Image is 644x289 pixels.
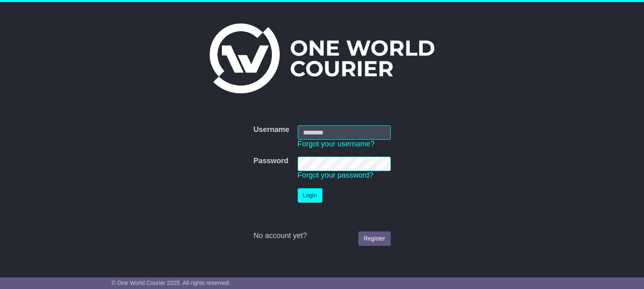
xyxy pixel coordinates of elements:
[298,140,375,148] a: Forgot your username?
[298,171,373,179] a: Forgot your password?
[253,157,288,166] label: Password
[298,188,322,203] button: Login
[112,280,231,286] span: © One World Courier 2025. All rights reserved.
[253,231,390,240] div: No account yet?
[253,125,289,134] label: Username
[210,23,434,93] img: One World
[358,231,390,246] a: Register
